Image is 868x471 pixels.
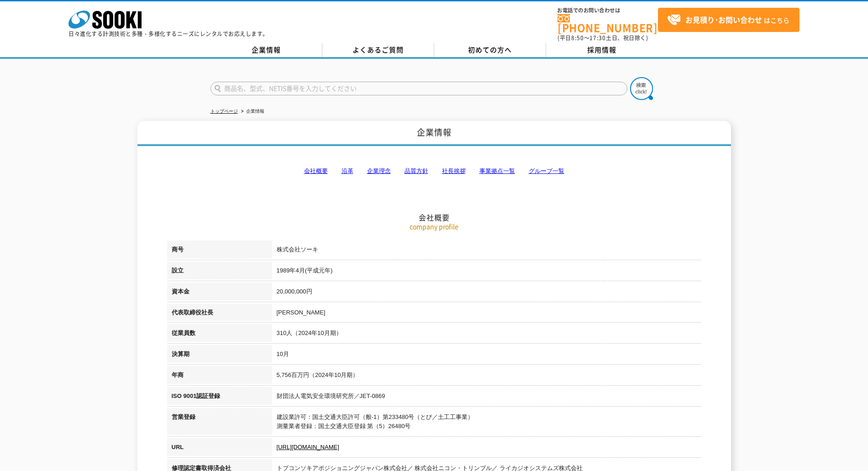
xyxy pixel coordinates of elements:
td: 株式会社ソーキ [272,241,701,262]
span: 17:30 [589,34,606,42]
td: 20,000,000円 [272,283,701,304]
span: (平日 ～ 土日、祝日除く) [558,34,648,42]
span: お電話でのお問い合わせは [558,8,658,13]
strong: お見積り･お問い合わせ [685,14,762,25]
a: 企業情報 [210,43,322,57]
span: 初めての方へ [468,45,512,55]
th: 営業登録 [167,408,272,439]
input: 商品名、型式、NETIS番号を入力してください [210,82,627,95]
td: 建設業許可：国土交通大臣許可（般-1）第233480号（とび／土工工事業） 測量業者登録：国土交通大臣登録 第（5）26480号 [272,408,701,439]
a: 沿革 [342,167,353,174]
td: 5,756百万円（2024年10月期） [272,366,701,387]
th: ISO 9001認証登録 [167,387,272,408]
a: お見積り･お問い合わせはこちら [658,8,800,32]
h1: 企業情報 [137,121,731,146]
th: 資本金 [167,283,272,304]
a: 会社概要 [304,167,328,174]
a: グループ一覧 [529,167,564,174]
td: 10月 [272,345,701,366]
th: 決算期 [167,345,272,366]
span: はこちら [667,13,789,27]
td: 310人（2024年10月期） [272,324,701,345]
a: 事業拠点一覧 [479,167,515,174]
th: 代表取締役社長 [167,304,272,324]
th: 商号 [167,241,272,262]
a: 社長挨拶 [442,167,466,174]
li: 企業情報 [239,107,264,116]
th: 年商 [167,366,272,387]
a: よくあるご質問 [322,43,434,57]
h2: 会社概要 [167,121,701,222]
a: 初めての方へ [434,43,546,57]
td: 1989年4月(平成元年) [272,262,701,283]
img: btn_search.png [630,77,653,100]
p: company profile [167,222,701,231]
a: [URL][DOMAIN_NAME] [277,444,339,450]
th: URL [167,438,272,459]
p: 日々進化する計測技術と多種・多様化するニーズにレンタルでお応えします。 [68,31,268,37]
a: 品質方針 [405,167,428,174]
th: 設立 [167,262,272,283]
td: [PERSON_NAME] [272,304,701,324]
a: 企業理念 [367,167,391,174]
th: 従業員数 [167,324,272,345]
a: 採用情報 [546,43,658,57]
span: 8:50 [571,34,584,42]
a: [PHONE_NUMBER] [558,14,658,33]
a: トップページ [210,109,238,114]
td: 財団法人電気安全環境研究所／JET-0869 [272,387,701,408]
